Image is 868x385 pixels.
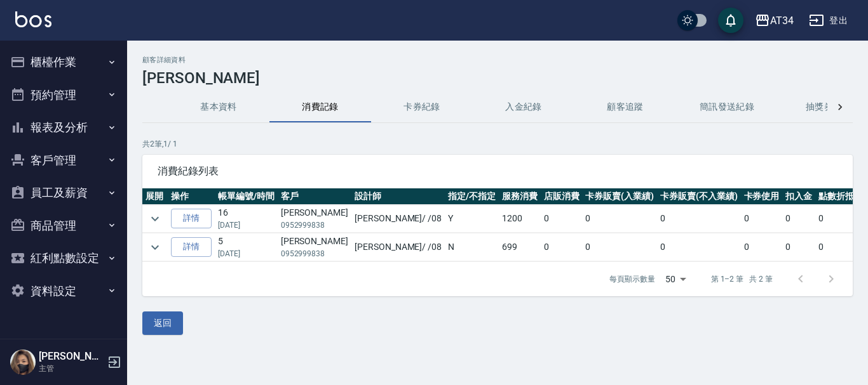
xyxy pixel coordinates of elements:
[142,311,183,335] button: 返回
[218,248,275,259] p: [DATE]
[657,233,741,261] td: 0
[142,138,853,150] p: 共 2 筆, 1 / 1
[215,205,278,233] td: 16
[574,92,676,122] button: 顧客追蹤
[582,233,657,261] td: 0
[711,273,773,285] p: 第 1–2 筆 共 2 筆
[5,144,122,177] button: 客戶管理
[499,188,541,205] th: 服務消費
[5,176,122,209] button: 員工及薪資
[473,92,574,122] button: 入金紀錄
[499,233,541,261] td: 699
[741,188,783,205] th: 卡券使用
[15,11,51,27] img: Logo
[718,8,743,33] button: save
[351,205,445,233] td: [PERSON_NAME] / /08
[5,46,122,79] button: 櫃檯作業
[351,233,445,261] td: [PERSON_NAME] / /08
[445,233,499,261] td: N
[660,262,691,296] div: 50
[541,205,583,233] td: 0
[142,56,853,64] h2: 顧客詳細資料
[10,349,36,375] img: Person
[168,188,215,205] th: 操作
[39,363,104,374] p: 主管
[741,233,783,261] td: 0
[782,188,815,205] th: 扣入金
[171,237,212,257] a: 詳情
[582,205,657,233] td: 0
[804,9,853,32] button: 登出
[541,188,583,205] th: 店販消費
[158,165,837,178] span: 消費紀錄列表
[741,205,783,233] td: 0
[351,188,445,205] th: 設計師
[371,92,473,122] button: 卡券紀錄
[750,8,799,34] button: AT34
[278,205,351,233] td: [PERSON_NAME]
[146,209,165,228] button: expand row
[215,233,278,261] td: 5
[168,92,269,122] button: 基本資料
[445,188,499,205] th: 指定/不指定
[281,248,348,259] p: 0952999838
[278,233,351,261] td: [PERSON_NAME]
[5,111,122,144] button: 報表及分析
[278,188,351,205] th: 客戶
[218,219,275,231] p: [DATE]
[281,219,348,231] p: 0952999838
[39,350,104,363] h5: [PERSON_NAME]
[676,92,778,122] button: 簡訊發送紀錄
[782,205,815,233] td: 0
[657,188,741,205] th: 卡券販賣(不入業績)
[499,205,541,233] td: 1200
[142,188,168,205] th: 展開
[142,69,853,87] h3: [PERSON_NAME]
[445,205,499,233] td: Y
[215,188,278,205] th: 帳單編號/時間
[782,233,815,261] td: 0
[5,275,122,308] button: 資料設定
[541,233,583,261] td: 0
[5,209,122,242] button: 商品管理
[5,242,122,275] button: 紅利點數設定
[609,273,655,285] p: 每頁顯示數量
[582,188,657,205] th: 卡券販賣(入業績)
[171,209,212,228] a: 詳情
[269,92,371,122] button: 消費記錄
[770,13,794,29] div: AT34
[5,79,122,112] button: 預約管理
[146,238,165,257] button: expand row
[657,205,741,233] td: 0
